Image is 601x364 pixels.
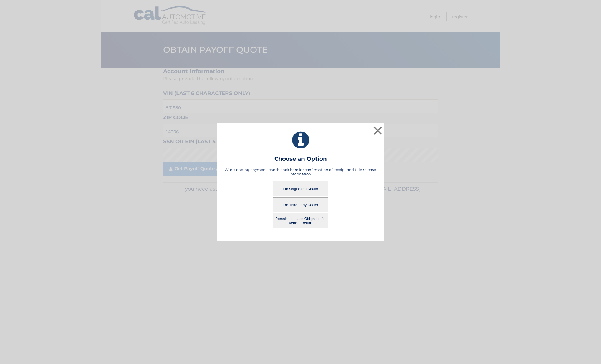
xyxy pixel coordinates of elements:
[224,167,377,176] h5: After sending payment, check back here for confirmation of receipt and title release information.
[273,181,328,196] button: For Originating Dealer
[273,213,328,228] button: Remaining Lease Obligation for Vehicle Return
[372,125,383,136] button: ×
[274,155,327,165] h3: Choose an Option
[273,197,328,212] button: For Third Party Dealer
